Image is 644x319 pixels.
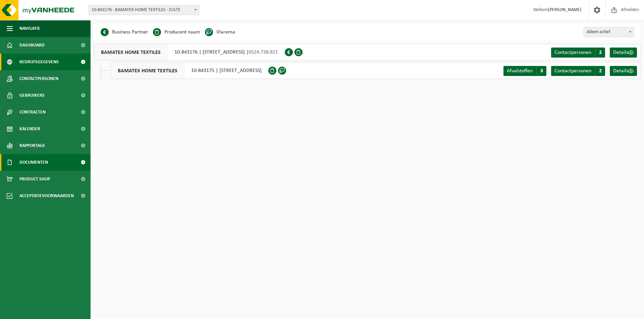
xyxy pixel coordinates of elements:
[19,104,46,121] span: Contracten
[19,37,45,54] span: Dashboard
[19,137,45,154] span: Rapportage
[19,87,45,104] span: Gebruikers
[19,20,40,37] span: Navigatie
[503,66,546,76] a: Afvalstoffen 3
[249,50,278,55] span: 0524.738.821
[613,68,628,74] span: Details
[19,154,48,171] span: Documenten
[610,48,637,58] a: Details
[613,50,628,55] span: Details
[19,54,59,70] span: Bedrijfsgegevens
[19,70,58,87] span: Contactpersonen
[584,27,634,37] span: Alleen actief
[19,171,50,187] span: Product Shop
[94,44,168,60] span: BAMATEX HOME TEXTILES
[19,121,40,137] span: Kalender
[19,187,74,204] span: Acceptatievoorwaarden
[610,66,637,76] a: Details
[554,50,591,55] span: Contactpersonen
[153,27,200,37] li: Producent naam
[89,5,199,15] span: 10-843176 - BAMATEX HOME TEXTILES - ZULTE
[554,68,591,74] span: Contactpersonen
[507,68,533,74] span: Afvalstoffen
[548,7,582,12] strong: [PERSON_NAME]
[551,66,605,76] a: Contactpersonen 2
[551,48,605,58] a: Contactpersonen 2
[205,27,235,37] li: Vlarema
[101,27,148,37] li: Business Partner
[111,63,184,79] span: BAMATEX HOME TEXTILES
[89,5,199,15] span: 10-843176 - BAMATEX HOME TEXTILES - ZULTE
[536,66,546,76] span: 3
[595,48,605,58] span: 2
[595,66,605,76] span: 2
[111,62,268,79] div: 10-843175 | [STREET_ADDRESS]
[584,27,634,37] span: Alleen actief
[94,44,285,61] div: 10-843176 | [STREET_ADDRESS] |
